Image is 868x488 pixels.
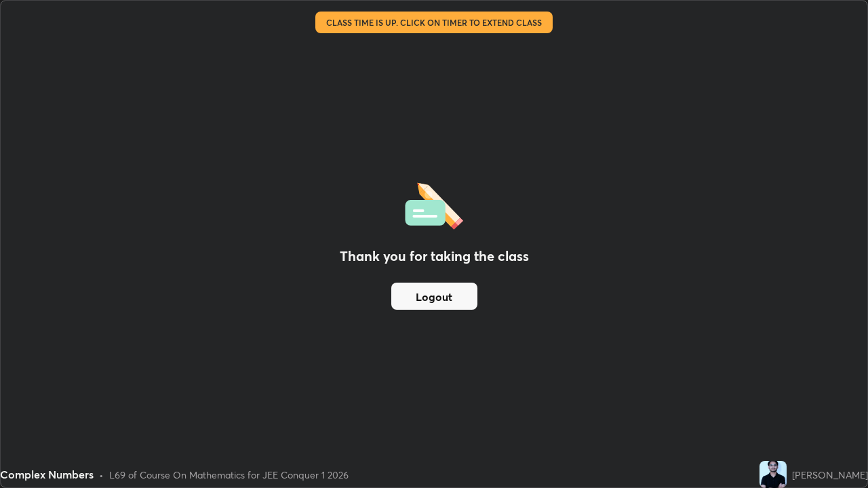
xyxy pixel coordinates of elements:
[792,468,868,482] div: [PERSON_NAME]
[391,283,477,310] button: Logout
[109,468,349,482] div: L69 of Course On Mathematics for JEE Conquer 1 2026
[759,461,787,488] img: 7aced0a64bc6441e9f5d793565b0659e.jpg
[99,468,104,482] div: •
[405,178,463,230] img: offlineFeedback.1438e8b3.svg
[340,246,529,266] h2: Thank you for taking the class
